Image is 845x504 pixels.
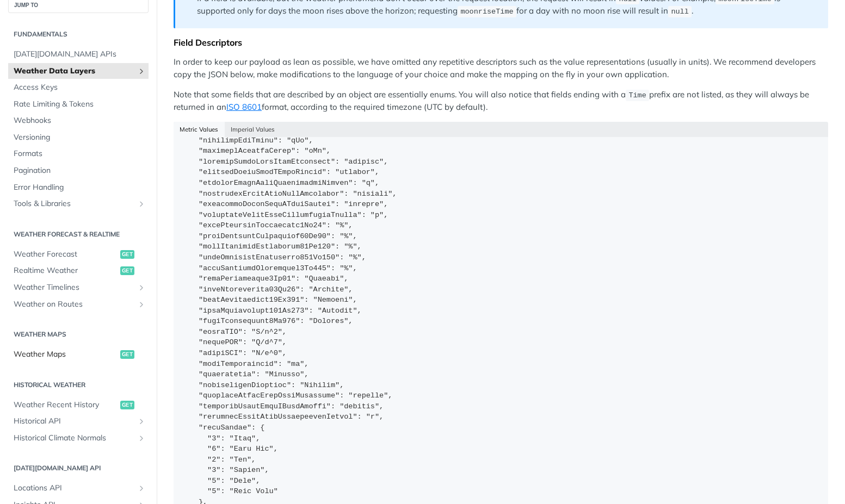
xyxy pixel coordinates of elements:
span: Webhooks [14,115,146,126]
code: moonriseTime [458,6,516,17]
code: null [668,6,692,17]
a: Formats [8,146,149,162]
h2: [DATE][DOMAIN_NAME] API [8,463,149,473]
a: Webhooks [8,113,149,129]
span: Weather Maps [14,349,118,360]
h2: Weather Forecast & realtime [8,229,149,239]
button: Show subpages for Historical Climate Normals [137,434,146,443]
span: Weather Data Layers [14,66,134,77]
a: Weather Data LayersShow subpages for Weather Data Layers [8,63,149,79]
a: Historical Climate NormalsShow subpages for Historical Climate Normals [8,430,149,446]
a: Weather on RoutesShow subpages for Weather on Routes [8,296,149,313]
span: Locations API [14,483,134,494]
button: Imperial Values [225,122,281,137]
button: Show subpages for Locations API [137,484,146,493]
span: get [120,250,134,259]
a: Tools & LibrariesShow subpages for Tools & Libraries [8,196,149,212]
span: Rate Limiting & Tokens [14,99,146,110]
button: Show subpages for Historical API [137,417,146,426]
a: Weather Mapsget [8,346,149,363]
span: Historical Climate Normals [14,433,134,444]
a: Weather TimelinesShow subpages for Weather Timelines [8,279,149,296]
span: Weather Forecast [14,249,118,260]
code: Time [626,90,649,101]
span: Access Keys [14,82,146,93]
a: [DATE][DOMAIN_NAME] APIs [8,46,149,63]
p: Note that some fields that are described by an object are essentially enums. You will also notice... [174,89,828,114]
button: Show subpages for Weather Timelines [137,283,146,292]
h2: Fundamentals [8,29,149,39]
p: In order to keep our payload as lean as possible, we have omitted any repetitive descriptors such... [174,56,828,80]
a: Weather Forecastget [8,246,149,263]
span: Versioning [14,132,146,143]
a: Access Keys [8,79,149,96]
a: Pagination [8,163,149,179]
span: Weather Timelines [14,282,134,293]
span: get [120,266,134,275]
a: Rate Limiting & Tokens [8,96,149,113]
span: Tools & Libraries [14,198,134,209]
div: Field Descriptors [174,37,828,48]
a: Realtime Weatherget [8,263,149,279]
span: Historical API [14,416,134,427]
span: Error Handling [14,182,146,193]
a: ISO 8601 [226,102,262,112]
span: Formats [14,148,146,159]
span: get [120,401,134,409]
a: Locations APIShow subpages for Locations API [8,480,149,496]
h2: Historical Weather [8,380,149,390]
button: Show subpages for Tools & Libraries [137,200,146,208]
span: [DATE][DOMAIN_NAME] APIs [14,49,146,60]
button: Show subpages for Weather Data Layers [137,67,146,76]
span: Weather on Routes [14,299,134,310]
span: get [120,350,134,359]
a: Historical APIShow subpages for Historical API [8,413,149,430]
span: Pagination [14,165,146,176]
a: Versioning [8,129,149,146]
h2: Weather Maps [8,329,149,339]
span: Realtime Weather [14,265,118,276]
a: Error Handling [8,179,149,196]
a: Weather Recent Historyget [8,397,149,413]
button: Show subpages for Weather on Routes [137,300,146,309]
span: Weather Recent History [14,400,118,410]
